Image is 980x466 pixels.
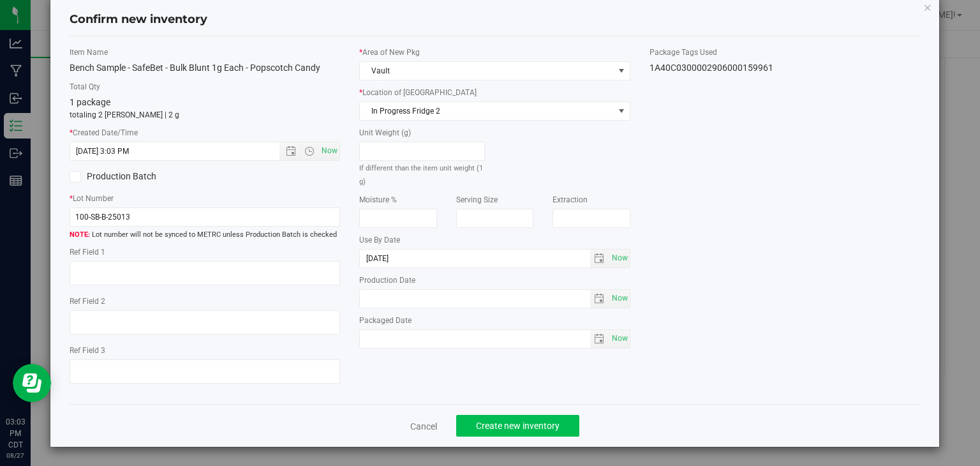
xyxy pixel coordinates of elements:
[359,315,630,326] label: Packaged Date
[359,194,437,206] label: Moisture %
[609,289,630,308] span: Set Current date
[609,330,630,348] span: select
[359,127,485,139] label: Unit Weight (g)
[70,97,110,107] span: 1 package
[70,246,341,258] label: Ref Field 1
[70,11,207,28] h4: Confirm new inventory
[70,81,341,93] label: Total Qty
[614,102,630,120] span: select
[456,415,579,437] button: Create new inventory
[609,329,630,348] span: Set Current date
[280,146,302,156] span: Open the date view
[609,290,630,308] span: select
[650,47,921,58] label: Package Tags Used
[70,109,341,121] p: totaling 2 [PERSON_NAME] | 2 g
[359,87,630,98] label: Location of [GEOGRAPHIC_DATA]
[590,290,609,308] span: select
[70,170,195,183] label: Production Batch
[650,61,921,75] div: 1A40C0300002906000159961
[360,102,614,120] span: In Progress Fridge 2
[360,62,614,80] span: Vault
[13,364,51,402] iframe: Resource center
[359,234,630,246] label: Use By Date
[319,142,341,160] span: Set Current date
[553,194,630,206] label: Extraction
[456,194,534,206] label: Serving Size
[70,296,341,307] label: Ref Field 2
[359,47,630,58] label: Area of New Pkg
[476,421,560,431] span: Create new inventory
[70,127,341,139] label: Created Date/Time
[609,250,630,267] span: select
[609,249,630,267] span: Set Current date
[299,146,320,156] span: Open the time view
[70,61,341,75] div: Bench Sample - SafeBet - Bulk Blunt 1g Each - Popscotch Candy
[590,250,609,267] span: select
[70,193,341,204] label: Lot Number
[359,164,483,186] small: If different than the item unit weight (1 g)
[70,230,341,241] span: Lot number will not be synced to METRC unless Production Batch is checked
[410,420,437,433] a: Cancel
[70,345,341,356] label: Ref Field 3
[70,47,341,58] label: Item Name
[359,274,630,286] label: Production Date
[590,330,609,348] span: select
